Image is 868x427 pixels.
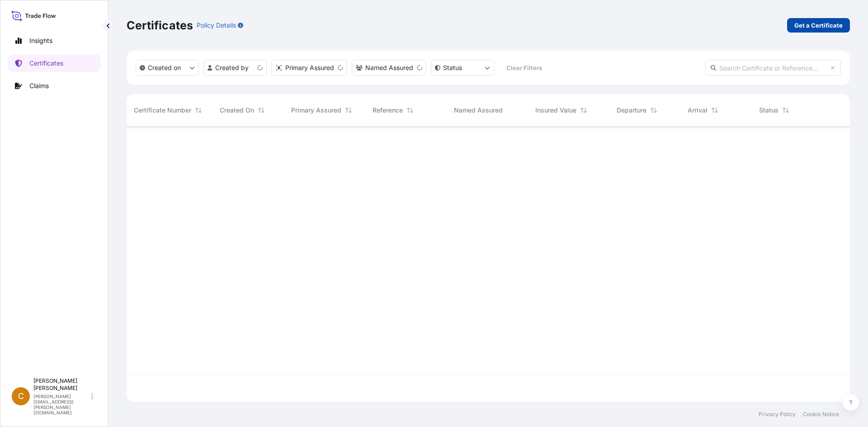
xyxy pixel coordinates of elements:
[33,377,90,392] p: [PERSON_NAME] [PERSON_NAME]
[787,18,850,33] a: Get a Certificate
[759,106,778,115] span: Status
[220,106,254,115] span: Created On
[8,32,101,50] a: Insights
[688,106,708,115] span: Arrival
[215,63,249,72] p: Created by
[18,392,24,401] span: C
[193,105,204,116] button: Sort
[29,36,52,45] p: Insights
[29,81,49,90] p: Claims
[352,60,426,76] button: cargoOwner Filter options
[8,54,101,72] a: Certificates
[578,105,589,116] button: Sort
[343,105,354,116] button: Sort
[454,106,503,115] span: Named Assured
[127,18,193,33] p: Certificates
[794,21,843,30] p: Get a Certificate
[271,60,347,76] button: distributor Filter options
[705,60,841,76] input: Search Certificate or Reference...
[405,105,415,116] button: Sort
[256,105,267,116] button: Sort
[373,106,403,115] span: Reference
[285,63,334,72] p: Primary Assured
[291,106,341,115] span: Primary Assured
[648,105,659,116] button: Sort
[499,61,549,75] button: Clear Filters
[136,60,199,76] button: createdOn Filter options
[148,63,181,72] p: Created on
[780,105,791,116] button: Sort
[8,77,101,95] a: Claims
[759,411,796,418] a: Privacy Policy
[443,63,462,72] p: Status
[803,411,839,418] a: Cookie Notice
[365,63,413,72] p: Named Assured
[431,60,494,76] button: certificateStatus Filter options
[506,63,542,72] p: Clear Filters
[29,59,63,68] p: Certificates
[33,394,90,415] p: [PERSON_NAME][EMAIL_ADDRESS][PERSON_NAME][DOMAIN_NAME]
[197,21,236,30] p: Policy Details
[535,106,576,115] span: Insured Value
[709,105,720,116] button: Sort
[134,106,191,115] span: Certificate Number
[617,106,646,115] span: Departure
[203,60,267,76] button: createdBy Filter options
